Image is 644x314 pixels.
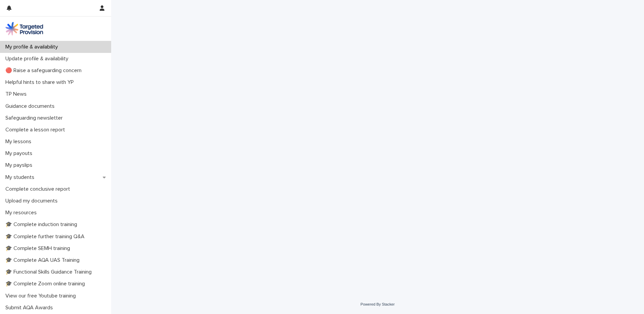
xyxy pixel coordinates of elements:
[3,281,90,287] p: 🎓 Complete Zoom online training
[3,221,83,228] p: 🎓 Complete induction training
[3,198,63,204] p: Upload my documents
[3,127,70,133] p: Complete a lesson report
[3,91,32,97] p: TP News
[3,293,81,299] p: View our free Youtube training
[5,22,43,35] img: M5nRWzHhSzIhMunXDL62
[3,44,63,50] p: My profile & availability
[360,302,394,306] a: Powered By Stacker
[3,67,87,74] p: 🔴 Raise a safeguarding concern
[3,245,75,252] p: 🎓 Complete SEMH training
[3,150,38,157] p: My payouts
[3,103,60,109] p: Guidance documents
[3,186,75,192] p: Complete conclusive report
[3,257,85,263] p: 🎓 Complete AQA UAS Training
[3,174,40,181] p: My students
[3,269,97,275] p: 🎓 Functional Skills Guidance Training
[3,305,58,311] p: Submit AQA Awards
[3,115,68,121] p: Safeguarding newsletter
[3,162,38,168] p: My payslips
[3,56,74,62] p: Update profile & availability
[3,210,42,216] p: My resources
[3,138,37,145] p: My lessons
[3,79,79,86] p: Helpful hints to share with YP
[3,233,90,240] p: 🎓 Complete further training Q&A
